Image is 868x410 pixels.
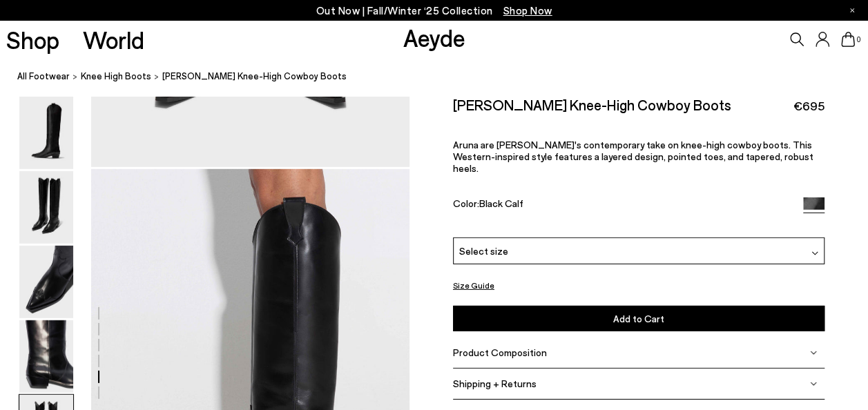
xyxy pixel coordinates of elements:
span: Select size [459,244,508,258]
img: Aruna Leather Knee-High Cowboy Boots - Image 3 [19,246,73,318]
a: 0 [841,32,855,47]
span: Shipping + Returns [453,378,537,389]
nav: breadcrumb [17,58,868,96]
span: 0 [855,36,862,43]
span: Add to Cart [613,313,664,324]
span: knee high boots [81,70,151,81]
span: Black Calf [479,197,523,209]
span: Navigate to /collections/new-in [503,4,552,17]
div: Color: [453,197,791,213]
h2: [PERSON_NAME] Knee-High Cowboy Boots [453,96,731,113]
a: All Footwear [17,69,70,84]
img: svg%3E [811,250,818,257]
img: svg%3E [810,349,817,355]
img: Aruna Leather Knee-High Cowboy Boots - Image 1 [19,97,73,169]
span: [PERSON_NAME] Knee-High Cowboy Boots [162,69,347,84]
p: Out Now | Fall/Winter ‘25 Collection [316,2,552,19]
img: svg%3E [810,380,817,387]
button: Size Guide [453,276,494,293]
a: knee high boots [81,69,151,84]
span: Product Composition [453,346,547,358]
img: Aruna Leather Knee-High Cowboy Boots - Image 4 [19,320,73,393]
button: Add to Cart [453,306,824,331]
a: Shop [6,28,59,52]
span: Aruna are [PERSON_NAME]'s contemporary take on knee-high cowboy boots. This Western-inspired styl... [453,139,813,174]
a: World [83,28,144,52]
img: Aruna Leather Knee-High Cowboy Boots - Image 2 [19,171,73,244]
span: €695 [793,97,824,115]
a: Aeyde [403,23,465,52]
